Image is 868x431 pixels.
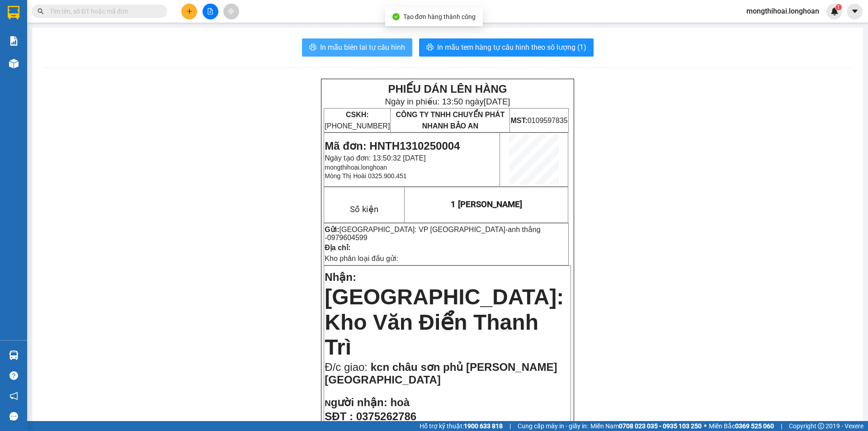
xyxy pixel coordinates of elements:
[325,361,557,386] span: kcn châu sơn phủ [PERSON_NAME][GEOGRAPHIC_DATA]
[181,4,197,19] button: plus
[426,43,434,52] span: printer
[325,111,390,130] span: [PHONE_NUMBER]
[325,398,387,408] strong: N
[830,7,839,15] img: icon-new-feature
[619,422,702,430] strong: 0708 023 035 - 0935 103 250
[302,38,412,57] button: printerIn mẫu biên lai tự cấu hình
[325,255,398,262] span: Kho phân loại đầu gửi:
[835,4,842,10] sup: 1
[851,7,859,15] span: caret-down
[325,226,339,233] strong: Gửi:
[9,350,19,360] img: warehouse-icon
[350,204,378,214] span: Số kiện
[325,140,460,152] span: Mã đơn: HNTH1310250004
[9,392,18,400] span: notification
[735,422,774,430] strong: 0369 525 060
[420,421,503,431] span: Hỗ trợ kỹ thuật:
[510,117,527,124] strong: MST:
[325,244,350,251] strong: Địa chỉ:
[325,410,353,422] strong: SĐT :
[403,13,476,20] span: Tạo đơn hàng thành công
[396,111,505,130] span: CÔNG TY TNHH CHUYỂN PHÁT NHANH BẢO AN
[385,97,510,106] span: Ngày in phiếu: 13:50 ngày
[704,424,707,428] span: ⚪️
[419,38,594,57] button: printerIn mẫu tem hàng tự cấu hình theo số lượng (1)
[325,226,540,242] span: -
[518,421,588,431] span: Cung cấp máy in - giấy in:
[388,83,507,95] strong: PHIẾU DÁN LÊN HÀNG
[331,396,387,408] span: gười nhận:
[325,164,387,171] span: mongthihoai.longhoan
[510,117,567,124] span: 0109597835
[464,422,503,430] strong: 1900 633 818
[709,421,774,431] span: Miền Bắc
[9,371,18,380] span: question-circle
[346,111,369,118] strong: CSKH:
[9,36,19,46] img: solution-icon
[818,423,824,429] span: copyright
[325,154,425,162] span: Ngày tạo đơn: 13:50:32 [DATE]
[781,421,782,431] span: |
[390,396,410,408] span: hoà
[8,6,19,19] img: logo-vxr
[437,42,586,53] span: In mẫu tem hàng tự cấu hình theo số lượng (1)
[50,6,156,16] input: Tìm tên, số ĐT hoặc mã đơn
[325,361,370,373] span: Đ/c giao:
[203,4,218,19] button: file-add
[223,4,239,19] button: aim
[509,421,511,431] span: |
[320,42,405,53] span: In mẫu biên lai tự cấu hình
[207,8,213,14] span: file-add
[484,97,510,106] span: [DATE]
[451,199,522,209] span: 1 [PERSON_NAME]
[327,234,368,242] span: 0979604599
[590,421,702,431] span: Miền Nam
[739,5,826,17] span: mongthihoai.longhoan
[38,8,44,14] span: search
[356,410,416,422] span: 0375262786
[340,226,505,233] span: [GEOGRAPHIC_DATA]: VP [GEOGRAPHIC_DATA]
[325,226,540,242] span: anh thắng -
[847,4,863,19] button: caret-down
[325,271,356,283] span: Nhận:
[9,59,19,68] img: warehouse-icon
[9,412,18,421] span: message
[837,4,840,10] span: 1
[309,43,316,52] span: printer
[325,172,406,180] span: Mòng Thị Hoài 0325.900.451
[325,285,564,359] span: [GEOGRAPHIC_DATA]: Kho Văn Điển Thanh Trì
[186,8,193,14] span: plus
[392,13,400,20] span: check-circle
[228,8,234,14] span: aim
